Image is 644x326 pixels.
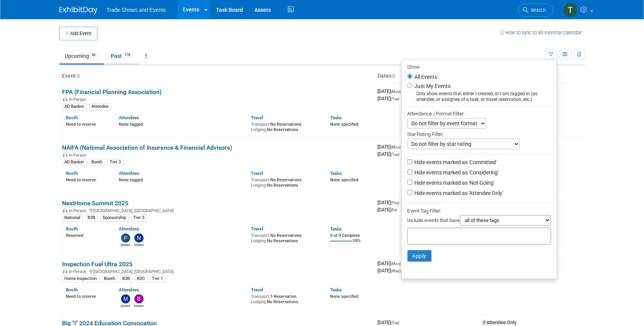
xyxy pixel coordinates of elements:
[66,292,108,299] div: Need to reserve
[330,226,342,232] a: Tasks
[251,294,270,299] span: Transport:
[330,287,342,292] a: Tasks
[375,70,480,83] th: Dates
[401,320,402,325] span: -
[378,200,402,205] span: [DATE]
[66,232,108,238] div: Reserved
[251,287,263,292] a: Travel
[378,88,403,94] span: [DATE]
[120,275,133,282] div: B2B
[407,109,551,118] div: Attendance / Format Filter:
[407,129,551,139] div: Star Rating Filter:
[89,103,111,110] div: Attendee
[89,159,105,166] div: Booth
[407,250,432,262] button: Apply
[378,268,401,273] span: [DATE]
[413,74,438,80] label: All Events
[62,103,87,110] div: AD Banker
[69,153,89,158] span: In-Person
[66,120,108,127] div: Need to reserve
[391,89,401,94] span: (Mon)
[66,176,108,183] div: Need to reserve
[69,269,89,274] span: In-Person
[251,299,267,304] span: Lodging:
[62,200,129,207] a: NextHome Summit 2025
[251,183,267,188] span: Lodging:
[134,233,144,243] img: Nate McCombs
[62,275,99,282] div: Home Inspection
[66,287,78,292] a: Booth
[135,275,147,282] div: B2C
[63,97,67,101] img: In-Person Event
[134,304,144,308] div: Bobby DeSpain
[378,151,400,157] span: [DATE]
[352,239,361,249] td: 100%
[123,52,133,58] span: 178
[330,177,358,182] span: None specified
[392,73,396,79] a: Sort by Start Date
[59,49,104,63] a: Upcoming42
[86,214,98,221] div: B2B
[251,171,263,176] a: Travel
[563,3,578,17] img: Tiff Wagner
[391,97,400,101] span: (Tue)
[413,169,499,176] label: Hide events marked as 'Considering'
[391,321,400,325] span: (Tue)
[62,260,133,268] a: Inspection Fuel Ultra 2025
[378,260,403,266] span: [DATE]
[251,238,267,243] span: Lodging:
[121,233,130,243] img: Peter Hannun
[119,115,139,120] a: Attendees
[101,214,129,221] div: Sponsorship
[378,320,402,325] span: [DATE]
[59,6,97,14] img: ExhibitDay
[90,52,98,58] span: 42
[63,208,67,212] img: In-Person Event
[391,152,400,157] span: (Tue)
[378,207,397,213] span: [DATE]
[251,127,267,132] span: Lodging:
[251,233,270,238] span: Transport:
[518,3,553,17] a: Search
[330,233,372,238] div: 9 of 9 Complete
[330,171,342,176] a: Tasks
[150,275,166,282] div: Tier 1
[413,189,503,197] label: Hide events marked as 'Attendee Only'
[407,215,551,228] div: Include events that have
[62,159,87,166] div: AD Banker
[119,287,139,292] a: Attendees
[330,115,342,120] a: Tasks
[108,159,123,166] div: Tier 3
[131,214,147,221] div: Tier 3
[59,27,97,40] button: Add Event
[119,171,139,176] a: Attendees
[401,200,402,205] span: -
[62,214,83,221] div: National
[251,292,319,304] div: 1 Reservation No Reservations
[391,208,397,212] span: (Fri)
[413,158,497,166] label: Hide events marked as 'Committed'
[134,294,144,304] img: Bobby DeSpain
[62,268,372,274] div: [GEOGRAPHIC_DATA], [GEOGRAPHIC_DATA]
[121,304,130,308] div: Michael Cardillo
[391,269,401,273] span: (Wed)
[330,122,358,127] span: None specified
[69,97,89,102] span: In-Person
[102,275,118,282] div: Booth
[330,294,358,299] span: None specified
[69,208,89,213] span: In-Person
[251,115,263,120] a: Travel
[66,171,78,176] a: Booth
[483,320,517,325] span: Attendee Only
[391,145,401,149] span: (Mon)
[62,207,372,213] div: [GEOGRAPHIC_DATA], [GEOGRAPHIC_DATA]
[76,73,80,79] a: Sort by Event Name
[119,176,245,183] div: None tagged
[251,226,263,232] a: Travel
[413,82,451,90] label: Just My Events
[121,294,130,304] img: Michael Cardillo
[391,201,400,205] span: (Thu)
[378,144,403,150] span: [DATE]
[413,179,495,187] label: Hide events marked as 'Not Going'
[63,153,67,157] img: In-Person Event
